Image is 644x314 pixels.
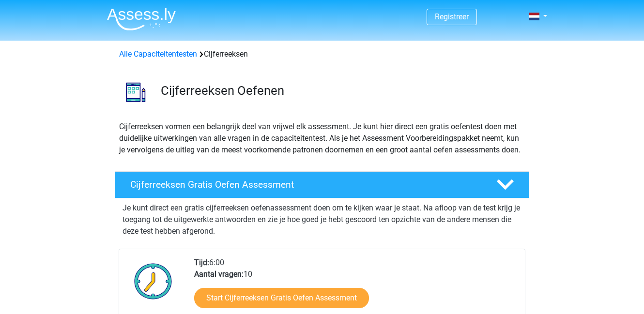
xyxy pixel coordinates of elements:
b: Aantal vragen: [194,269,244,279]
div: Cijferreeksen [115,48,529,60]
a: Alle Capaciteitentesten [119,49,197,59]
p: Je kunt direct een gratis cijferreeksen oefenassessment doen om te kijken waar je staat. Na afloo... [123,202,521,237]
p: Cijferreeksen vormen een belangrijk deel van vrijwel elk assessment. Je kunt hier direct een grat... [119,121,525,156]
a: Registreer [435,12,469,21]
h4: Cijferreeksen Gratis Oefen Assessment [130,179,481,190]
img: cijferreeksen [115,72,156,113]
h3: Cijferreeksen Oefenen [161,83,521,98]
img: Klok [129,257,178,305]
b: Tijd: [194,258,209,267]
a: Start Cijferreeksen Gratis Oefen Assessment [194,288,369,308]
img: Assessly [107,8,176,30]
a: Cijferreeksen Gratis Oefen Assessment [111,171,533,198]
